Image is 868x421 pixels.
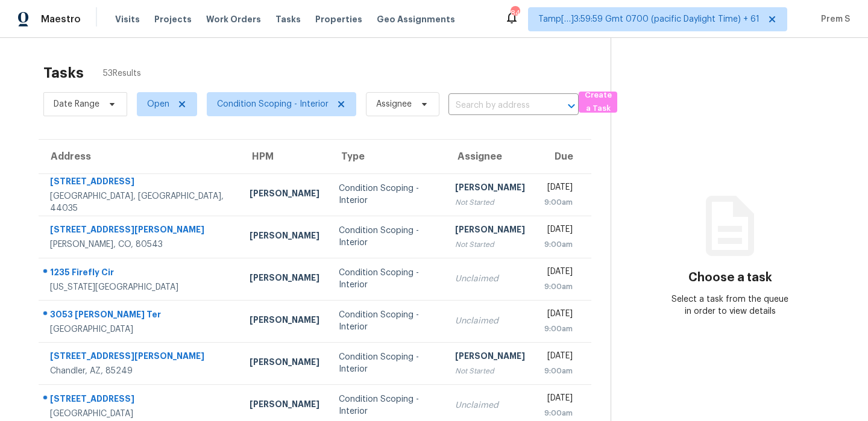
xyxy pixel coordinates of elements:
div: [DATE] [544,266,573,281]
span: Maestro [41,13,81,25]
div: 9:00am [544,365,573,377]
div: [DATE] [544,223,573,239]
div: Not Started [455,239,525,251]
span: 53 Results [103,67,141,80]
th: Due [535,140,591,173]
div: [PERSON_NAME] [250,187,319,202]
div: [DATE] [544,181,573,196]
span: Visits [115,13,140,25]
div: [PERSON_NAME] [250,229,319,245]
div: Condition Scoping - Interior [339,182,436,207]
div: [GEOGRAPHIC_DATA], [GEOGRAPHIC_DATA], 44035 [50,190,230,214]
div: [PERSON_NAME] [250,356,319,371]
span: Assignee [376,98,412,110]
th: HPM [240,140,329,173]
div: Condition Scoping - Interior [339,393,436,417]
div: [STREET_ADDRESS][PERSON_NAME] [50,350,230,365]
div: Unclaimed [455,399,525,411]
th: Assignee [445,140,535,173]
div: Unclaimed [455,315,525,327]
div: Condition Scoping - Interior [339,351,436,375]
div: [DATE] [544,350,573,365]
div: [STREET_ADDRESS][PERSON_NAME] [50,223,230,239]
div: Condition Scoping - Interior [339,267,436,291]
div: Condition Scoping - Interior [339,225,436,249]
div: 9:00am [544,407,573,419]
span: Tasks [275,15,301,23]
button: Create a Task [579,92,617,113]
div: Not Started [455,365,525,377]
th: Type [329,140,445,173]
div: 3053 [PERSON_NAME] Ter [50,308,230,323]
div: 9:00am [544,196,573,208]
span: Properties [315,13,362,25]
th: Address [39,140,240,173]
input: Search by address [448,96,545,115]
div: [PERSON_NAME], CO, 80543 [50,239,230,251]
span: Open [147,98,169,110]
div: 9:00am [544,281,573,293]
span: Prem S [816,13,850,25]
div: Select a task from the queue in order to view details [671,293,790,317]
div: 843 [511,7,519,19]
div: [STREET_ADDRESS] [50,175,230,190]
div: [GEOGRAPHIC_DATA] [50,323,230,335]
span: Tamp[…]3:59:59 Gmt 0700 (pacific Daylight Time) + 61 [538,13,759,25]
button: Open [563,98,580,114]
div: [PERSON_NAME] [250,314,319,329]
div: [PERSON_NAME] [250,272,319,287]
div: [PERSON_NAME] [455,223,525,239]
h2: Tasks [43,67,84,79]
div: [PERSON_NAME] [455,181,525,196]
div: 1235 Firefly Cir [50,266,230,281]
span: Work Orders [206,13,261,25]
div: [PERSON_NAME] [455,350,525,365]
div: Unclaimed [455,273,525,285]
span: Geo Assignments [377,13,455,25]
span: Projects [154,13,192,25]
span: Date Range [54,98,99,110]
span: Create a Task [585,89,611,116]
div: [DATE] [544,308,573,323]
h3: Choose a task [688,272,772,284]
div: 9:00am [544,323,573,335]
div: [STREET_ADDRESS] [50,393,230,408]
div: [PERSON_NAME] [250,398,319,413]
div: Not Started [455,196,525,208]
div: 9:00am [544,239,573,251]
div: [GEOGRAPHIC_DATA] [50,408,230,420]
div: Chandler, AZ, 85249 [50,365,230,377]
div: [US_STATE][GEOGRAPHIC_DATA] [50,281,230,293]
div: Condition Scoping - Interior [339,309,436,333]
div: [DATE] [544,392,573,407]
span: Condition Scoping - Interior [217,98,329,110]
